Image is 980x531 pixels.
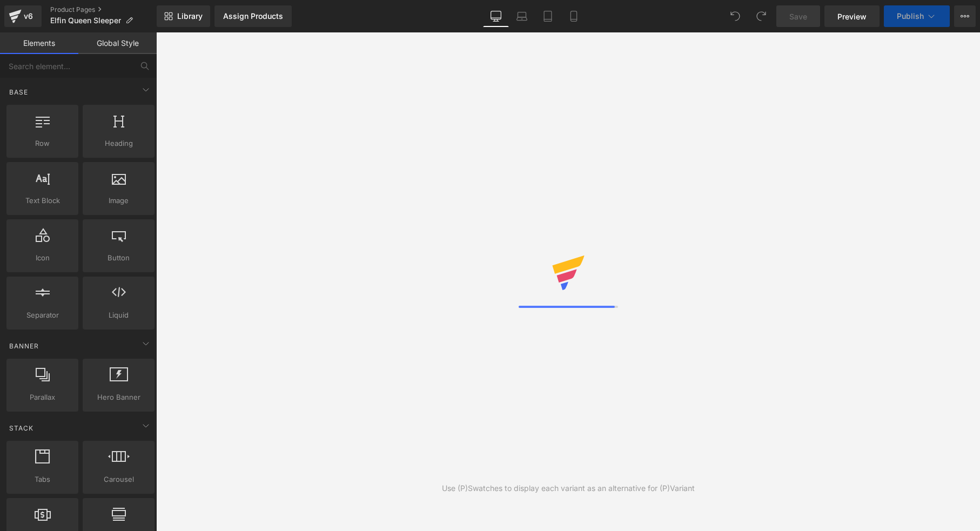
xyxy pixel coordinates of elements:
span: Base [8,87,29,97]
span: Heading [86,138,151,149]
a: Mobile [561,5,587,27]
span: Banner [8,341,40,351]
span: Liquid [86,310,151,321]
button: More [954,5,976,27]
span: Separator [10,310,75,321]
button: Undo [724,5,746,27]
a: Global Style [78,32,157,54]
a: Desktop [483,5,509,27]
span: Row [10,138,75,149]
div: Assign Products [223,12,283,21]
div: v6 [22,9,35,23]
a: Preview [824,5,880,27]
span: Preview [837,11,867,22]
button: Redo [750,5,772,27]
span: Icon [10,252,75,264]
a: Product Pages [50,5,157,14]
a: Laptop [509,5,535,27]
div: Use (P)Swatches to display each variant as an alternative for (P)Variant [442,482,695,494]
button: Publish [884,5,950,27]
span: Parallax [10,392,75,403]
a: New Library [157,5,210,27]
span: Elfin Queen Sleeper [50,16,121,25]
span: Save [789,11,807,22]
a: Tablet [535,5,561,27]
span: Tabs [10,474,75,485]
span: Carousel [86,474,151,485]
span: Button [86,252,151,264]
span: Hero Banner [86,392,151,403]
span: Text Block [10,195,75,206]
span: Stack [8,423,35,433]
span: Library [177,11,203,21]
a: v6 [4,5,42,27]
span: Image [86,195,151,206]
span: Publish [897,12,924,21]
